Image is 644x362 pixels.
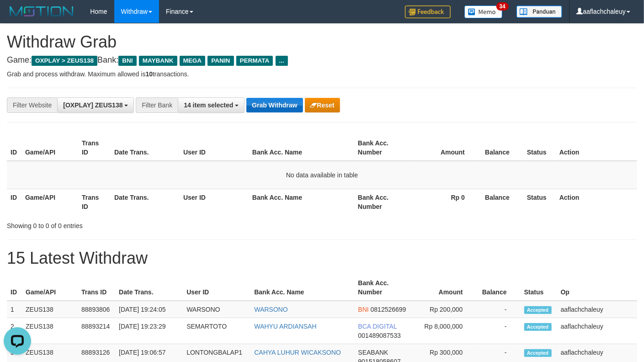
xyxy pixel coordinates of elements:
[477,275,521,301] th: Balance
[477,318,521,344] td: -
[411,135,479,161] th: Amount
[358,349,388,356] span: SEABANK
[208,56,234,66] span: PANIN
[254,323,316,330] a: WAHYU ARDIANSAH
[477,301,521,318] td: -
[118,56,136,66] span: BNI
[464,5,503,18] img: Button%20Memo.svg
[479,189,523,215] th: Balance
[358,323,397,330] span: BCA DIGITAL
[115,318,183,344] td: [DATE] 19:23:29
[7,5,76,18] img: MOTION_logo.png
[557,301,637,318] td: aaflachchaleuy
[557,275,637,301] th: Op
[410,275,477,301] th: Amount
[556,135,637,161] th: Action
[354,189,411,215] th: Bank Acc. Number
[63,101,122,109] span: [OXPLAY] ZEUS138
[479,135,523,161] th: Balance
[250,275,354,301] th: Bank Acc. Name
[524,349,552,357] span: Accepted
[115,301,183,318] td: [DATE] 19:24:05
[358,332,400,339] span: Copy 001489087533 to clipboard
[7,56,637,65] h4: Game: Bank:
[410,318,477,344] td: Rp 8,000,000
[236,56,273,66] span: PERMATA
[521,275,557,301] th: Status
[410,301,477,318] td: Rp 200,000
[178,97,245,113] button: 14 item selected
[524,323,552,331] span: Accepted
[7,275,22,301] th: ID
[7,33,637,51] h1: Withdraw Grab
[22,275,78,301] th: Game/API
[183,318,250,344] td: SEMARTOTO
[405,5,451,18] img: Feedback.jpg
[78,275,115,301] th: Trans ID
[354,135,411,161] th: Bank Acc. Number
[111,189,180,215] th: Date Trans.
[354,275,410,301] th: Bank Acc. Number
[276,56,288,66] span: ...
[111,135,180,161] th: Date Trans.
[139,56,177,66] span: MAYBANK
[7,249,637,267] h1: 15 Latest Withdraw
[21,189,78,215] th: Game/API
[524,306,552,314] span: Accepted
[523,135,556,161] th: Status
[184,101,233,109] span: 14 item selected
[254,306,287,313] a: WARSONO
[22,318,78,344] td: ZEUS138
[496,2,509,11] span: 34
[516,5,562,18] img: panduan.png
[7,135,21,161] th: ID
[371,306,406,313] span: Copy 0812526699 to clipboard
[78,318,115,344] td: 88893214
[557,318,637,344] td: aaflachchaleuy
[7,318,22,344] td: 2
[7,301,22,318] td: 1
[254,349,341,356] a: CAHYA LUHUR WICAKSONO
[115,275,183,301] th: Date Trans.
[411,189,479,215] th: Rp 0
[7,161,637,189] td: No data available in table
[249,135,354,161] th: Bank Acc. Name
[78,301,115,318] td: 88893806
[136,97,178,113] div: Filter Bank
[21,135,78,161] th: Game/API
[305,98,340,112] button: Reset
[180,56,206,66] span: MEGA
[7,189,21,215] th: ID
[4,4,31,31] button: Open LiveChat chat widget
[78,189,111,215] th: Trans ID
[246,98,303,112] button: Grab Withdraw
[57,97,134,113] button: [OXPLAY] ZEUS138
[22,301,78,318] td: ZEUS138
[183,301,250,318] td: WARSONO
[249,189,354,215] th: Bank Acc. Name
[7,69,637,79] p: Grab and process withdraw. Maximum allowed is transactions.
[556,189,637,215] th: Action
[7,97,57,113] div: Filter Website
[78,135,111,161] th: Trans ID
[523,189,556,215] th: Status
[145,70,153,78] strong: 10
[180,135,249,161] th: User ID
[180,189,249,215] th: User ID
[32,56,97,66] span: OXPLAY > ZEUS138
[358,306,368,313] span: BNI
[7,218,261,230] div: Showing 0 to 0 of 0 entries
[183,275,250,301] th: User ID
